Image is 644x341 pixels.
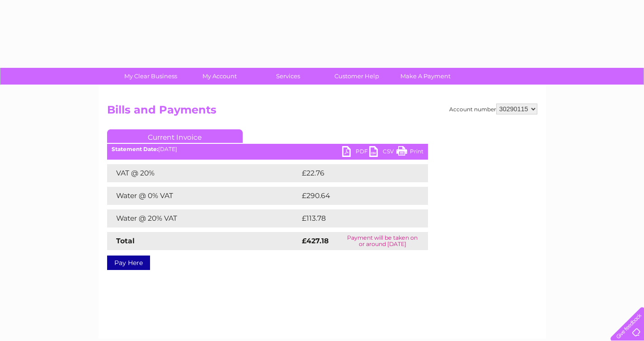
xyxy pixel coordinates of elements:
a: Current Invoice [107,129,243,143]
a: Customer Help [320,68,394,85]
td: £290.64 [300,187,412,205]
a: Pay Here [107,256,150,270]
td: Water @ 0% VAT [107,187,300,205]
td: Water @ 20% VAT [107,209,300,227]
td: VAT @ 20% [107,164,300,182]
a: Make A Payment [388,68,463,85]
strong: £427.18 [302,237,329,245]
a: CSV [369,146,396,159]
div: Account number [449,104,537,114]
a: My Account [182,68,257,85]
b: Statement Date: [112,146,158,152]
a: PDF [342,146,369,159]
td: £22.76 [300,164,409,182]
strong: Total [116,237,135,245]
td: £113.78 [300,209,410,227]
a: My Clear Business [113,68,188,85]
a: Print [396,146,423,159]
td: Payment will be taken on or around [DATE] [337,232,428,250]
div: [DATE] [107,146,428,152]
a: Services [251,68,325,85]
h2: Bills and Payments [107,104,537,121]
